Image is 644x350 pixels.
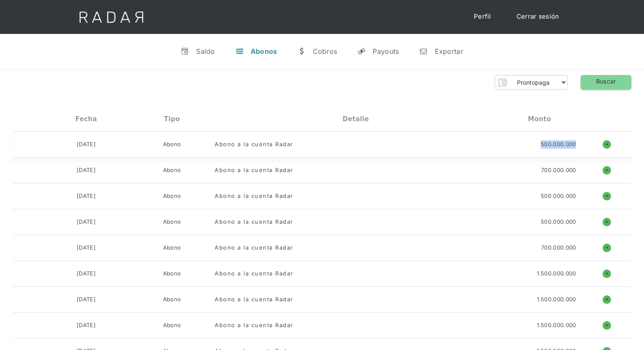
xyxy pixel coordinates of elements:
[77,166,96,175] div: [DATE]
[163,295,181,304] div: Abono
[357,47,366,56] div: y
[163,244,181,252] div: Abono
[77,218,96,226] div: [DATE]
[528,115,551,123] div: Monto
[541,166,576,175] div: 700.000.000
[163,269,181,278] div: Abono
[603,140,611,149] h1: o
[495,75,568,90] form: Form
[164,115,180,123] div: Tipo
[77,140,96,149] div: [DATE]
[215,295,293,304] div: Abono a la cuenta Radar
[312,47,337,56] div: Cobros
[196,47,215,56] div: Saldo
[163,140,181,149] div: Abono
[541,192,576,200] div: 500.000.000
[163,321,181,330] div: Abono
[215,192,293,200] div: Abono a la cuenta Radar
[163,192,181,200] div: Abono
[536,295,576,304] div: 1.500.000.000
[75,115,97,123] div: Fecha
[215,166,293,175] div: Abono a la cuenta Radar
[603,295,611,304] h1: o
[181,47,189,56] div: v
[77,244,96,252] div: [DATE]
[603,269,611,278] h1: o
[434,47,463,56] div: Exportar
[603,218,611,226] h1: o
[297,47,306,56] div: w
[541,218,576,226] div: 500.000.000
[215,244,293,252] div: Abono a la cuenta Radar
[163,166,181,175] div: Abono
[541,140,576,149] div: 500.000.000
[215,140,293,149] div: Abono a la cuenta Radar
[603,166,611,175] h1: o
[163,218,181,226] div: Abono
[215,269,293,278] div: Abono a la cuenta Radar
[77,269,96,278] div: [DATE]
[77,295,96,304] div: [DATE]
[235,47,244,56] div: t
[419,47,428,56] div: n
[215,218,293,226] div: Abono a la cuenta Radar
[251,47,277,56] div: Abonos
[603,244,611,252] h1: o
[343,115,369,123] div: Detalle
[603,321,611,330] h1: o
[373,47,399,56] div: Payouts
[580,75,631,90] a: Buscar
[77,192,96,200] div: [DATE]
[536,321,576,330] div: 1.500.000.000
[77,321,96,330] div: [DATE]
[541,244,576,252] div: 700.000.000
[215,321,293,330] div: Abono a la cuenta Radar
[603,192,611,200] h1: o
[508,8,568,25] a: Cerrar sesión
[536,269,576,278] div: 1.500.000.000
[465,8,500,25] a: Perfil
